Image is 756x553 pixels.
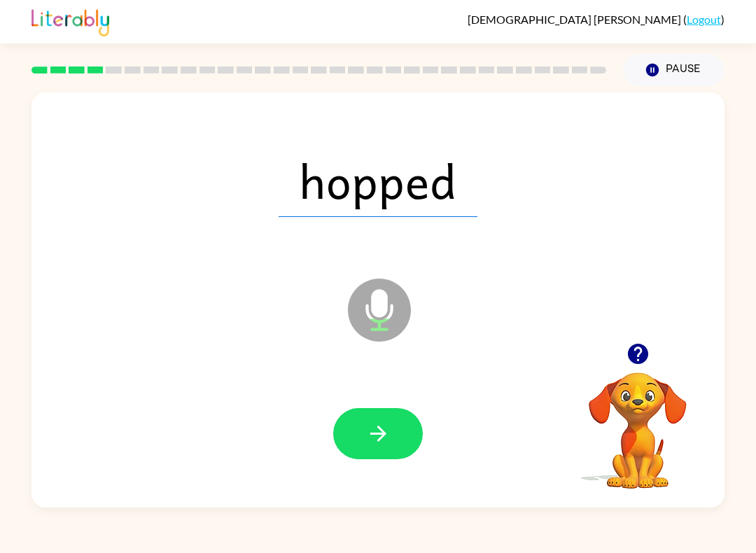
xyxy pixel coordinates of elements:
span: hopped [279,144,477,217]
a: Logout [687,13,721,26]
div: ( ) [468,13,724,26]
video: Your browser must support playing .mp4 files to use Literably. Please try using another browser. [568,351,708,491]
img: Literably [31,6,109,36]
span: [DEMOGRAPHIC_DATA] [PERSON_NAME] [468,13,683,26]
button: Pause [623,54,724,86]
